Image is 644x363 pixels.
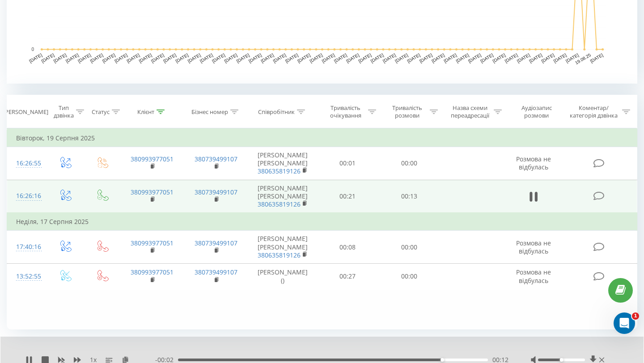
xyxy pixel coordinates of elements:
text: [DATE] [504,52,519,63]
div: Співробітник [258,108,295,116]
text: [DATE] [394,52,409,63]
span: 1 [632,312,639,320]
text: [DATE] [516,52,531,63]
td: 00:21 [317,180,379,213]
text: [DATE] [272,52,287,63]
text: [DATE] [455,52,470,63]
td: 00:00 [378,147,440,180]
text: [DATE] [541,52,555,63]
text: [DATE] [345,52,360,63]
text: [DATE] [126,52,140,63]
text: [DATE] [114,52,128,63]
div: [PERSON_NAME] [3,108,48,116]
span: Розмова не відбулась [516,268,551,284]
text: [DATE] [443,52,458,63]
iframe: Intercom live chat [614,312,635,334]
div: Тривалість очікування [325,104,366,119]
text: [DATE] [236,52,250,63]
td: 00:27 [317,263,379,289]
div: Тривалість розмови [386,104,428,119]
a: 380993977051 [131,155,174,163]
td: 00:00 [378,231,440,264]
div: Коментар/категорія дзвінка [568,104,620,119]
text: [DATE] [89,52,104,63]
div: Тип дзвінка [54,104,74,119]
text: [DATE] [382,52,397,63]
div: 16:26:16 [16,187,38,205]
text: [DATE] [553,52,568,63]
div: 16:26:55 [16,155,38,172]
text: [DATE] [175,52,190,63]
text: [DATE] [41,52,55,63]
text: [DATE] [309,52,323,63]
text: [DATE] [431,52,445,63]
text: [DATE] [102,52,116,63]
text: 0 [31,47,34,52]
text: 19.08.25 [574,52,592,65]
text: [DATE] [419,52,433,63]
td: [PERSON_NAME] () [248,263,317,289]
text: [DATE] [321,52,336,63]
text: [DATE] [260,52,275,63]
a: 380993977051 [131,188,174,196]
span: Розмова не відбулась [516,239,551,255]
text: [DATE] [187,52,202,63]
div: Бізнес номер [191,108,228,116]
text: [DATE] [211,52,226,63]
div: 17:40:16 [16,238,38,256]
a: 380635819126 [258,167,301,175]
text: [DATE] [492,52,507,63]
td: 00:08 [317,231,379,264]
div: Статус [92,108,110,116]
td: [PERSON_NAME] [PERSON_NAME] [248,231,317,264]
a: 380739499107 [195,239,237,247]
text: [DATE] [199,52,214,63]
text: [DATE] [162,52,177,63]
td: [PERSON_NAME] [PERSON_NAME] [248,180,317,213]
text: [DATE] [248,52,263,63]
a: 380739499107 [195,188,237,196]
text: [DATE] [528,52,543,63]
td: 00:01 [317,147,379,180]
a: 380993977051 [131,268,174,276]
span: Розмова не відбулась [516,155,551,171]
a: 380635819126 [258,200,301,208]
div: 13:52:55 [16,268,38,285]
text: [DATE] [407,52,421,63]
text: [DATE] [370,52,385,63]
text: [DATE] [358,52,373,63]
td: Вівторок, 19 Серпня 2025 [7,129,637,147]
a: 380739499107 [195,268,237,276]
text: [DATE] [65,52,80,63]
text: [DATE] [479,52,494,63]
text: [DATE] [333,52,348,63]
div: Клієнт [137,108,154,116]
td: 00:00 [378,263,440,289]
text: [DATE] [284,52,299,63]
text: [DATE] [53,52,68,63]
td: [PERSON_NAME] [PERSON_NAME] [248,147,317,180]
a: 380993977051 [131,239,174,247]
div: Accessibility label [441,358,444,362]
text: [DATE] [150,52,165,63]
div: Назва схеми переадресації [448,104,491,119]
a: 380635819126 [258,251,301,259]
text: [DATE] [297,52,311,63]
text: [DATE] [589,52,604,63]
text: [DATE] [138,52,153,63]
div: Accessibility label [559,358,563,362]
text: [DATE] [28,52,43,63]
td: Неділя, 17 Серпня 2025 [7,213,637,231]
text: [DATE] [467,52,482,63]
text: [DATE] [565,52,580,63]
text: [DATE] [224,52,238,63]
text: [DATE] [77,52,92,63]
a: 380739499107 [195,155,237,163]
div: Аудіозапис розмови [512,104,561,119]
td: 00:13 [378,180,440,213]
